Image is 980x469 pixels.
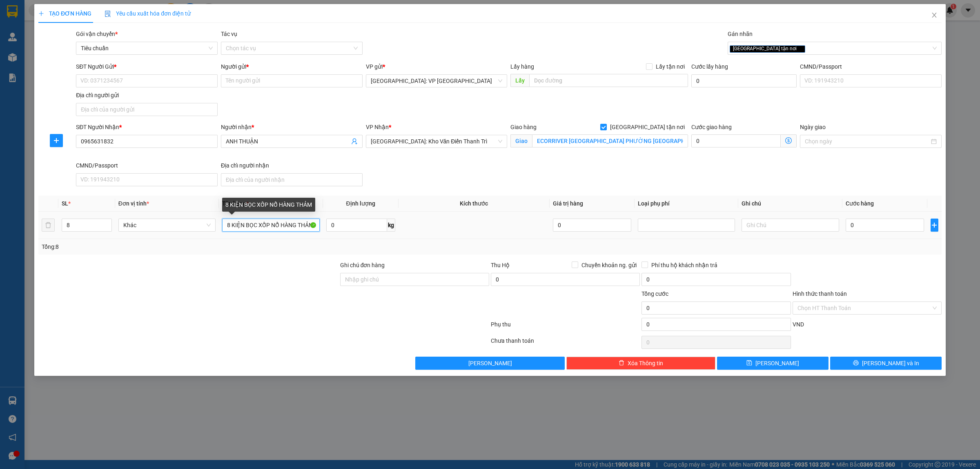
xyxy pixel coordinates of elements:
[717,357,829,370] button: save[PERSON_NAME]
[742,219,839,232] input: Ghi Chú
[62,200,68,207] span: SL
[81,42,213,54] span: Tiêu chuẩn
[510,63,534,70] span: Lấy hàng
[468,359,512,368] span: [PERSON_NAME]
[529,74,688,87] input: Dọc đường
[76,123,218,132] div: SĐT Người Nhận
[490,320,641,334] div: Phụ thu
[510,74,529,87] span: Lấy
[371,135,503,147] span: Hà Nội: Kho Văn Điển Thanh Trì
[340,273,489,286] input: Ghi chú đơn hàng
[931,12,938,18] span: close
[607,123,688,132] span: [GEOGRAPHIC_DATA] tận nơi
[793,290,847,297] label: Hình thức thanh toán
[42,219,55,232] button: delete
[460,200,488,207] span: Kích thước
[755,359,799,368] span: [PERSON_NAME]
[553,219,631,232] input: 0
[54,4,162,15] strong: PHIẾU DÁN LÊN HÀNG
[931,222,938,228] span: plus
[728,31,753,37] label: Gán nhãn
[691,74,797,87] input: Cước lấy hàng
[42,242,378,251] div: Tổng: 8
[800,62,942,71] div: CMND/Passport
[510,124,537,130] span: Giao hàng
[3,18,62,32] span: [PHONE_NUMBER]
[371,75,503,87] span: Hà Nội: VP Long Biên
[490,336,641,351] div: Chưa thanh toán
[76,103,218,116] input: Địa chỉ của người gửi
[566,357,715,370] button: deleteXóa Thông tin
[222,219,319,232] input: VD: Bàn, Ghế
[3,44,124,55] span: Mã đơn: VPLB1508250003
[38,11,44,16] span: plus
[221,31,237,37] label: Tác vụ
[22,18,43,25] strong: CSKH:
[340,262,385,268] label: Ghi chú đơn hàng
[648,261,721,270] span: Phí thu hộ khách nhận trả
[830,357,942,370] button: printer[PERSON_NAME] và In
[351,138,358,145] span: user-add
[641,290,668,297] span: Tổng cước
[785,137,792,144] span: dollar-circle
[793,321,804,328] span: VND
[221,161,363,170] div: Địa chỉ người nhận
[221,62,363,71] div: Người gửi
[38,10,91,17] span: TẠO ĐƠN HÀNG
[346,200,375,207] span: Định lượng
[3,56,51,63] span: 13:18:22 [DATE]
[730,45,805,53] span: [GEOGRAPHIC_DATA] tận nơi
[366,124,389,130] span: VP Nhận
[491,262,510,268] span: Thu Hộ
[510,134,532,147] span: Giao
[221,173,363,186] input: Địa chỉ của người nhận
[76,62,218,71] div: SĐT Người Gửi
[76,31,118,37] span: Gói vận chuyển
[805,137,929,146] input: Ngày giao
[221,123,363,132] div: Người nhận
[50,134,63,147] button: plus
[862,359,919,368] span: [PERSON_NAME] và In
[628,359,663,368] span: Xóa Thông tin
[105,11,111,17] img: icon
[653,62,688,71] span: Lấy tận nơi
[532,134,688,147] input: Giao tận nơi
[800,124,826,130] label: Ngày giao
[366,62,508,71] div: VP gửi
[691,63,728,70] label: Cước lấy hàng
[746,360,752,366] span: save
[222,198,315,212] div: 8 KIỆN BỌC XỐP NỔ HÀNG THẢM
[387,219,395,232] span: kg
[118,200,149,207] span: Đơn vị tính
[853,360,859,366] span: printer
[123,219,211,231] span: Khác
[619,360,624,366] span: delete
[691,124,732,130] label: Cước giao hàng
[923,4,946,27] button: Close
[738,196,842,212] th: Ghi chú
[76,91,218,100] div: Địa chỉ người gửi
[846,200,874,207] span: Cước hàng
[931,219,938,232] button: plus
[635,196,738,212] th: Loại phụ phí
[578,261,640,270] span: Chuyển khoản ng. gửi
[50,137,62,144] span: plus
[691,134,781,147] input: Cước giao hàng
[798,47,802,51] span: close
[76,161,218,170] div: CMND/Passport
[71,18,150,32] span: CÔNG TY TNHH CHUYỂN PHÁT NHANH BẢO AN
[415,357,564,370] button: [PERSON_NAME]
[553,200,583,207] span: Giá trị hàng
[105,10,191,17] span: Yêu cầu xuất hóa đơn điện tử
